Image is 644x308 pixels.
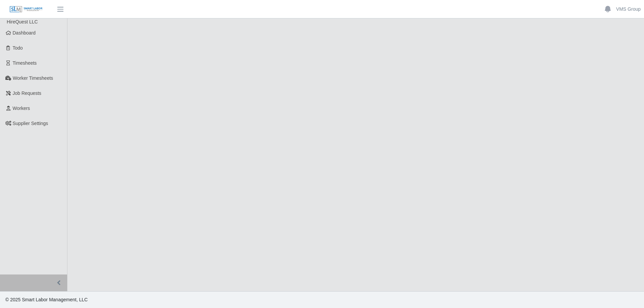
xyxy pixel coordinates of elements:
span: Timesheets [13,60,37,66]
span: Job Requests [13,90,42,96]
a: VMS Group [616,6,641,13]
span: Todo [13,45,23,51]
span: Workers [13,106,30,111]
span: Dashboard [13,30,36,36]
span: Supplier Settings [13,121,48,126]
span: Worker Timesheets [13,75,53,81]
span: HireQuest LLC [7,19,38,24]
img: SLM Logo [9,6,43,13]
span: © 2025 Smart Labor Management, LLC [5,297,88,302]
